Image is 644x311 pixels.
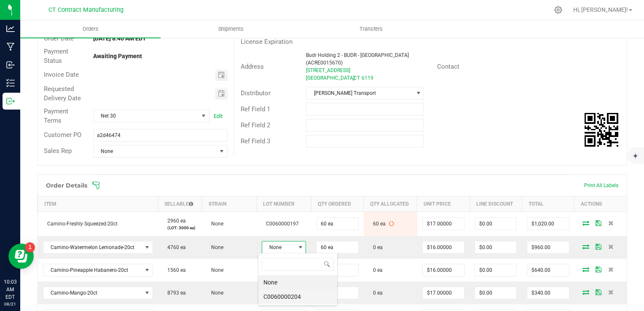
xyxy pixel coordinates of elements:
span: Save Order Detail [592,220,605,225]
inline-svg: Analytics [6,24,15,33]
span: Camino-Pineapple Habanero-20ct [43,264,142,276]
span: Ref Field 2 [241,121,270,129]
strong: Awaiting Payment [93,53,142,59]
a: Edit [214,113,223,119]
input: 0 [527,218,569,230]
input: 0 [527,264,569,276]
th: Actions [574,196,627,212]
a: Transfers [301,20,441,38]
p: (LOT: 3000 ea) [163,225,197,231]
span: [GEOGRAPHIC_DATA] [306,75,354,81]
th: Item [38,196,158,212]
span: Ref Field 1 [241,105,270,113]
input: 0 [423,264,464,276]
span: Requested Delivery Date [44,85,81,102]
input: 0 [475,264,516,276]
span: None [207,221,223,227]
span: 0 ea [369,244,383,250]
span: Delete Order Detail [605,290,617,295]
span: Contact [437,63,459,70]
input: 0 [475,287,516,299]
span: 8793 ea [163,290,186,296]
inline-svg: Inbound [6,61,15,69]
input: 0 [423,241,464,253]
p: 08/21 [4,301,16,307]
span: NO DATA FOUND [43,287,153,299]
inline-svg: Manufacturing [6,43,15,51]
span: Toggle calendar [215,88,228,99]
input: 0 [423,287,464,299]
input: 0 [475,241,516,253]
inline-svg: Outbound [6,97,15,105]
span: None [262,241,295,253]
iframe: Resource center unread badge [25,242,35,252]
span: Shipments [207,25,255,33]
span: NO DATA FOUND [43,241,153,254]
span: Distributor [241,89,271,97]
h1: Order Details [46,182,87,189]
li: C0060000204 [258,290,337,304]
span: None [207,290,223,296]
span: 6119 [362,75,373,81]
inline-svg: Inventory [6,79,15,87]
span: Save Order Detail [592,267,605,272]
th: Unit Price [417,196,470,212]
input: 0 [527,287,569,299]
qrcode: 00002917 [585,113,618,147]
span: [STREET_ADDRESS] [306,67,350,73]
span: Payment Status [44,48,68,65]
span: CT [354,75,360,81]
span: Delete Order Detail [605,220,617,225]
span: Budr Holding 2 - BUDR - [GEOGRAPHIC_DATA] (ACRE0015670) [306,52,409,66]
li: None [258,275,337,290]
span: Delete Order Detail [605,267,617,272]
span: Orders [71,25,110,33]
th: Total [522,196,574,212]
span: 0 ea [369,267,383,273]
th: Qty Allocated [364,196,417,212]
input: 0 [317,218,358,230]
span: Save Order Detail [592,244,605,249]
iframe: Resource center [8,244,34,269]
span: , [353,75,354,81]
a: Shipments [161,20,301,38]
span: Save Order Detail [592,290,605,295]
th: Sellable [158,196,202,212]
input: 0 [527,241,569,253]
input: 0 [475,218,516,230]
span: None [94,145,217,157]
span: Payment Terms [44,107,68,125]
span: 60 ea [369,221,386,227]
p: 10:03 AM EDT [4,278,16,301]
span: Address [241,63,264,70]
a: Orders [20,20,161,38]
span: Customer PO [44,131,81,139]
span: Delete Order Detail [605,244,617,249]
span: 4760 ea [163,244,186,250]
div: Manage settings [553,6,563,14]
span: Sales Rep [44,147,72,155]
span: Toggle calendar [215,69,228,81]
span: 0 ea [369,290,383,296]
strong: [DATE] 8:46 AM EDT [93,35,146,42]
span: Packages pending sync: 1 Packages in sync: 0 [389,221,394,227]
span: Invoice Date [44,71,79,78]
span: Net 30 [94,110,199,122]
span: License Expiration [241,38,292,46]
th: Line Discount [470,196,522,212]
span: Camino-Freshly Squeezed-20ct [43,221,118,227]
span: Ref Field 3 [241,137,270,145]
th: Lot Number [257,196,311,212]
img: Scan me! [585,113,618,147]
span: Transfers [348,25,394,33]
span: None [207,267,223,273]
span: Camino-Watermelon Lemonade-20ct [43,241,142,253]
span: CT Contract Manufacturing [48,6,123,13]
span: [PERSON_NAME] Transport [306,87,413,99]
input: 0 [317,241,358,253]
span: 1560 ea [163,267,186,273]
span: NO DATA FOUND [43,264,153,276]
span: None [207,244,223,250]
input: 0 [423,218,464,230]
